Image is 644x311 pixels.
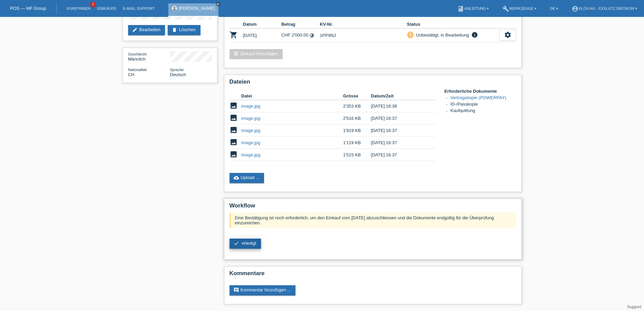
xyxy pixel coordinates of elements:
[63,6,94,10] a: Kund*innen
[241,140,260,145] a: image.jpg
[234,287,239,293] i: comment
[94,6,119,10] a: Einkäufe
[90,2,96,7] span: 2
[454,6,492,10] a: bookAnleitung ▾
[320,28,407,42] td: 1PP9NJ
[243,28,282,42] td: [DATE]
[572,5,578,12] i: account_circle
[343,125,371,137] td: 1'919 KB
[343,149,371,161] td: 1'515 KB
[407,20,499,28] th: Status
[343,112,371,125] td: 2'516 KB
[408,32,413,37] i: priority_high
[128,25,165,35] a: editBearbeiten
[241,92,343,100] th: Datei
[343,137,371,149] td: 1'119 KB
[309,33,314,38] i: Fixe Raten - Zinsübernahme durch Kunde (6 Raten)
[216,2,220,6] a: close
[343,100,371,112] td: 2'353 KB
[471,31,479,38] i: info
[230,79,516,89] h2: Dateien
[234,51,239,57] i: add_shopping_cart
[371,125,426,137] td: [DATE] 16:37
[242,241,256,246] span: erledigt
[230,270,516,280] h2: Kommentare
[371,137,426,149] td: [DATE] 16:37
[241,116,260,121] a: image.jpg
[371,92,426,100] th: Datum/Zeit
[234,241,239,246] i: check
[547,6,562,10] a: DE ▾
[120,6,158,10] a: E-Mail Support
[627,305,641,309] a: Support
[243,20,282,28] th: Datum
[568,6,641,10] a: account_circleXLCH AG - XXXLutz Dietikon ▾
[230,102,238,110] i: image
[128,68,147,72] span: Nationalität
[168,25,200,35] a: deleteLöschen
[216,2,220,6] i: close
[132,27,138,32] i: edit
[230,285,296,295] a: commentKommentar hinzufügen ...
[128,72,135,77] span: Schweiz
[241,152,260,157] a: image.jpg
[230,31,238,39] i: POSP00028732
[179,6,215,11] a: [PERSON_NAME]
[371,100,426,112] td: [DATE] 16:38
[414,31,469,39] div: Unbestätigt, in Bearbeitung
[230,150,238,158] i: image
[230,202,516,213] h2: Workflow
[230,126,238,134] i: image
[241,128,260,133] a: image.jpg
[320,20,407,28] th: KV-Nr.
[281,28,320,42] td: CHF 2'000.00
[499,6,540,10] a: buildWerkzeuge ▾
[230,173,264,183] a: cloud_uploadUpload ...
[172,27,177,32] i: delete
[128,51,170,62] div: Männlich
[230,49,283,59] a: add_shopping_cartEinkauf hinzufügen
[10,6,46,11] a: POS — MF Group
[230,213,516,228] div: Eine Bestätigung ist noch erforderlich, um den Einkauf vom [DATE] abzuschliessen und die Dokument...
[234,175,239,180] i: cloud_upload
[502,5,509,12] i: build
[241,104,260,109] a: image.jpg
[371,149,426,161] td: [DATE] 16:37
[457,5,464,12] i: book
[230,138,238,146] i: image
[230,239,261,249] a: check erledigt
[170,68,184,72] span: Sprache
[230,114,238,122] i: image
[445,89,516,94] h4: Erforderliche Dokumente
[451,95,506,100] a: Vertragskopie (POWERPAY)
[170,72,186,77] span: Deutsch
[451,102,516,108] li: ID-/Passkopie
[343,92,371,100] th: Grösse
[451,108,516,114] li: Kaufquittung
[281,20,320,28] th: Betrag
[504,31,511,39] i: settings
[371,112,426,125] td: [DATE] 16:37
[128,52,147,56] span: Geschlecht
